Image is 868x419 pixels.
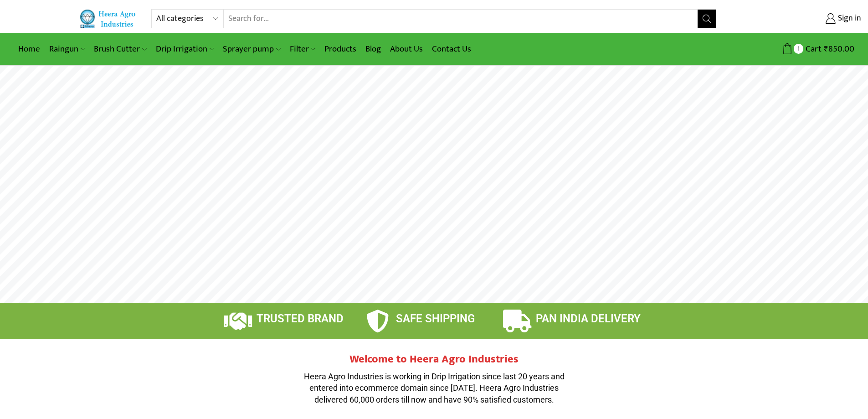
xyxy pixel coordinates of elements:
span: Cart [803,43,822,55]
span: TRUSTED BRAND [257,312,344,325]
span: Sign in [836,13,861,25]
span: 1 [794,44,803,53]
a: About Us [385,38,427,60]
a: Contact Us [427,38,476,60]
bdi: 850.00 [824,42,854,56]
a: 1 Cart ₹850.00 [725,41,854,57]
a: Home [14,38,45,60]
p: Heera Agro Industries is working in Drip Irrigation since last 20 years and entered into ecommerc... [298,371,571,406]
button: Search button [698,10,716,28]
a: Sign in [730,10,861,27]
h2: Welcome to Heera Agro Industries [298,353,571,366]
span: SAFE SHIPPING [396,312,475,325]
span: PAN INDIA DELIVERY [536,312,641,325]
span: ₹ [824,42,828,56]
input: Search for... [224,10,698,28]
a: Drip Irrigation [151,38,218,60]
a: Sprayer pump [218,38,285,60]
a: Brush Cutter [89,38,151,60]
a: Filter [285,38,320,60]
a: Products [320,38,361,60]
a: Blog [361,38,385,60]
a: Raingun [45,38,89,60]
